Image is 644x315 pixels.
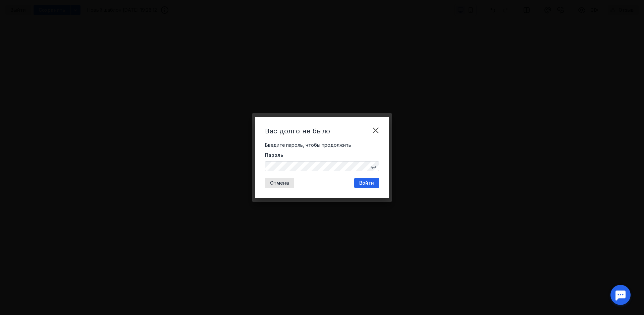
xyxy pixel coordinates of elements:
button: Отмена [265,178,294,188]
span: Вас долго не было [265,127,330,135]
div: Введите пароль, чтобы продолжить [265,142,379,152]
span: Войти [359,180,374,186]
span: Отмена [270,180,289,186]
span: Пароль [265,152,283,159]
button: Войти [354,178,379,188]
